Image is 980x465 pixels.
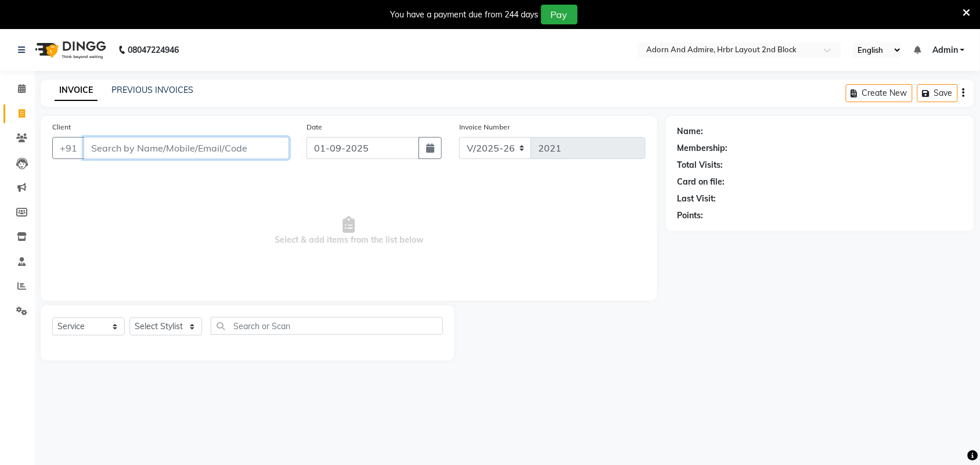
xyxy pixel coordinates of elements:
b: 08047224946 [128,34,179,66]
label: Invoice Number [459,122,510,132]
button: Create New [846,84,913,102]
div: Card on file: [678,176,725,188]
button: Save [917,84,958,102]
input: Search by Name/Mobile/Email/Code [84,137,289,159]
div: Last Visit: [678,193,716,205]
span: Admin [932,44,958,56]
label: Date [307,122,322,132]
div: Total Visits: [678,159,723,171]
div: Membership: [678,142,728,154]
a: INVOICE [55,80,98,101]
button: +91 [52,137,85,159]
input: Search or Scan [211,317,443,335]
button: Pay [541,5,578,24]
img: logo [30,34,109,66]
label: Client [52,122,71,132]
span: Select & add items from the list below [52,173,646,289]
div: Points: [678,210,704,222]
div: You have a payment due from 244 days [391,9,539,21]
a: PREVIOUS INVOICES [111,85,193,95]
div: Name: [678,125,704,138]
